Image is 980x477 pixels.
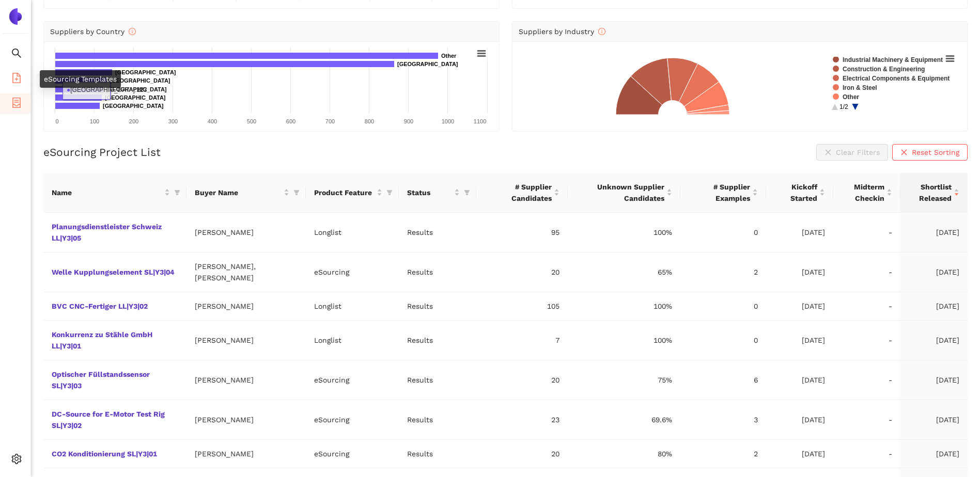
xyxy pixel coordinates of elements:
td: - [833,321,900,360]
span: filter [293,189,300,196]
td: [PERSON_NAME] [186,400,306,440]
span: Status [407,187,452,198]
td: - [833,252,900,292]
text: 0 [55,118,58,124]
span: close [900,149,908,157]
td: 65% [568,252,680,292]
text: [GEOGRAPHIC_DATA] [106,86,167,92]
td: [PERSON_NAME] [186,440,306,468]
img: Logo [7,8,24,25]
span: filter [174,189,180,196]
span: info-circle [598,28,605,35]
td: 2 [680,440,766,468]
text: Electrical Components & Equipment [843,75,950,82]
span: setting [11,450,22,471]
td: [DATE] [766,440,833,468]
td: 2 [680,252,766,292]
text: 600 [286,118,295,124]
th: this column's title is Status,this column is sortable [399,173,476,213]
td: [DATE] [766,360,833,400]
td: 0 [680,321,766,360]
text: 500 [247,118,256,124]
th: this column's title is Name,this column is sortable [43,173,186,213]
text: 700 [325,118,335,124]
span: Reset Sorting [912,147,959,158]
span: Unknown Supplier Candidates [576,181,664,204]
td: 95 [476,213,568,252]
td: Results [399,400,476,440]
th: this column's title is Kickoff Started,this column is sortable [766,173,833,213]
td: Results [399,292,476,321]
td: 0 [680,292,766,321]
td: [DATE] [900,400,968,440]
td: [PERSON_NAME] [186,360,306,400]
td: 100% [568,321,680,360]
th: this column's title is Midterm Checkin,this column is sortable [833,173,900,213]
text: 1100 [474,118,486,124]
span: Shortlist Released [909,181,952,204]
th: this column's title is Buyer Name,this column is sortable [186,173,306,213]
text: 1/2 [839,103,848,110]
text: 100 [90,118,99,124]
span: search [11,44,22,65]
td: Results [399,440,476,468]
td: 7 [476,321,568,360]
text: 300 [168,118,178,124]
span: Suppliers by Country [50,27,136,36]
span: info-circle [129,28,136,35]
td: eSourcing [306,400,399,440]
text: Other [843,93,859,101]
td: 100% [568,292,680,321]
h2: eSourcing Project List [43,145,161,160]
text: 200 [129,118,138,124]
text: [GEOGRAPHIC_DATA] [103,103,164,109]
span: Buyer Name [195,187,282,198]
text: Other [441,53,457,59]
text: [GEOGRAPHIC_DATA] [105,94,166,101]
td: [PERSON_NAME] [186,213,306,252]
td: [DATE] [900,360,968,400]
td: 75% [568,360,680,400]
td: [DATE] [900,213,968,252]
td: 23 [476,400,568,440]
span: filter [291,185,302,200]
span: Kickoff Started [774,181,817,204]
th: this column's title is # Supplier Candidates,this column is sortable [476,173,568,213]
td: 6 [680,360,766,400]
td: Longlist [306,213,399,252]
text: 900 [404,118,413,124]
span: filter [462,185,472,200]
span: # Supplier Examples [689,181,750,204]
td: 80% [568,440,680,468]
span: filter [172,185,182,200]
td: Results [399,321,476,360]
td: [DATE] [900,252,968,292]
span: filter [384,185,395,200]
td: [DATE] [766,252,833,292]
td: 20 [476,360,568,400]
span: Product Feature [314,187,375,198]
td: Longlist [306,292,399,321]
td: eSourcing [306,252,399,292]
text: Industrial Machinery & Equipment [843,56,943,63]
td: [DATE] [766,292,833,321]
td: [PERSON_NAME] [186,321,306,360]
th: this column's title is Unknown Supplier Candidates,this column is sortable [568,173,680,213]
td: Longlist [306,321,399,360]
div: eSourcing Templates [40,70,121,88]
td: Results [399,213,476,252]
td: - [833,292,900,321]
span: container [11,94,22,115]
td: 3 [680,400,766,440]
td: - [833,213,900,252]
td: [DATE] [766,213,833,252]
td: - [833,440,900,468]
td: Results [399,360,476,400]
span: # Supplier Candidates [485,181,552,204]
button: closeReset Sorting [892,144,968,161]
td: [DATE] [766,321,833,360]
td: 69.6% [568,400,680,440]
td: [DATE] [766,400,833,440]
span: filter [464,189,470,196]
text: 800 [365,118,374,124]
